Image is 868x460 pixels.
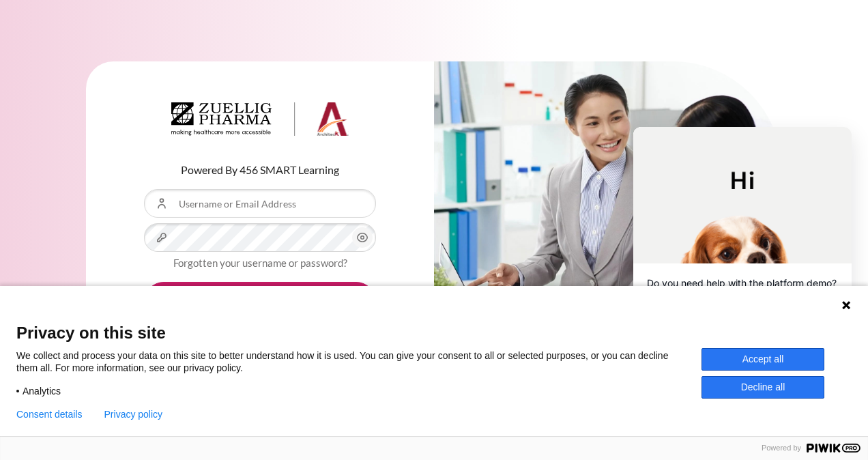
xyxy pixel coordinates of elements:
button: Consent details [16,409,83,420]
span: Analytics [23,385,61,397]
p: We collect and process your data on this site to better understand how it is used. You can give y... [16,349,701,374]
input: Username or Email Address [144,189,376,218]
span: Powered by [756,444,807,452]
span: Privacy on this site [16,323,852,343]
a: Privacy policy [104,409,163,420]
button: Accept all [701,348,824,371]
button: Decline all [701,376,824,399]
a: Architeck [171,102,349,142]
a: Forgotten your username or password? [173,257,347,269]
p: Powered By 456 SMART Learning [144,162,376,178]
img: Architeck [171,102,349,136]
button: Log in [144,282,376,321]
